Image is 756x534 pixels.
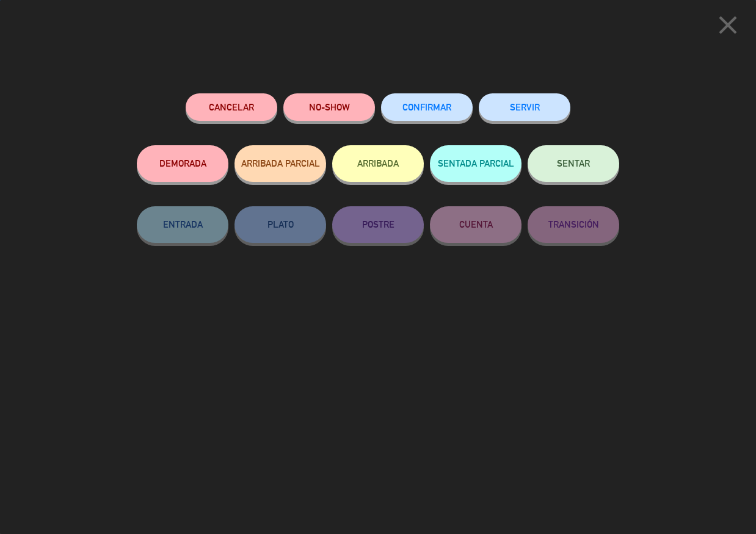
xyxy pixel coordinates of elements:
[283,93,375,121] button: NO-SHOW
[381,93,473,121] button: CONFIRMAR
[528,145,619,182] button: SENTAR
[402,102,451,112] span: CONFIRMAR
[234,145,326,182] button: ARRIBADA PARCIAL
[430,206,522,243] button: CUENTA
[332,145,424,182] button: ARRIBADA
[186,93,277,121] button: Cancelar
[332,206,424,243] button: POSTRE
[430,145,522,182] button: SENTADA PARCIAL
[528,206,619,243] button: TRANSICIÓN
[137,206,228,243] button: ENTRADA
[479,93,570,121] button: SERVIR
[709,9,747,45] button: close
[557,158,590,168] span: SENTAR
[241,158,320,168] span: ARRIBADA PARCIAL
[137,145,228,182] button: DEMORADA
[234,206,326,243] button: PLATO
[713,10,743,40] i: close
